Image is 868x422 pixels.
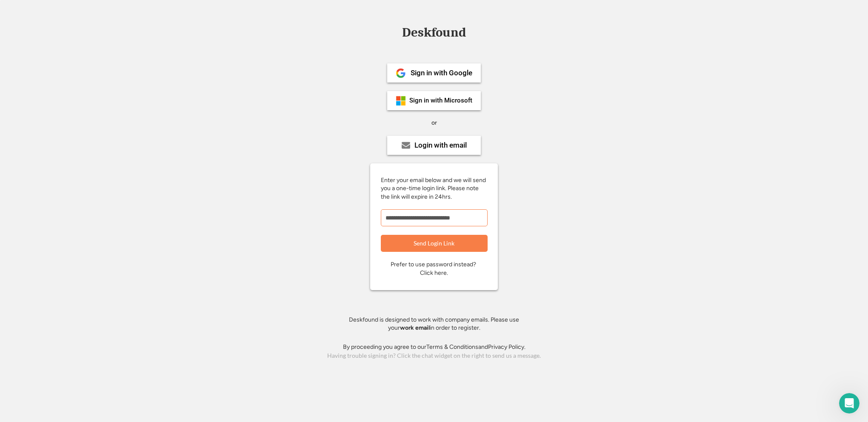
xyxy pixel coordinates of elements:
[431,119,437,127] div: or
[381,235,488,252] button: Send Login Link
[488,343,525,351] a: Privacy Policy.
[391,260,477,277] div: Prefer to use password instead? Click here.
[411,69,472,77] div: Sign in with Google
[409,97,472,104] div: Sign in with Microsoft
[396,96,406,106] img: ms-symbollockup_mssymbol_19.png
[414,142,467,149] div: Login with email
[343,343,525,351] div: By proceeding you agree to our and
[426,343,478,351] a: Terms & Conditions
[396,68,406,78] img: 1024px-Google__G__Logo.svg.png
[839,393,859,413] iframe: Intercom live chat
[400,324,430,331] strong: work email
[338,316,530,332] div: Deskfound is designed to work with company emails. Please use your in order to register.
[398,26,470,39] div: Deskfound
[381,176,487,201] div: Enter your email below and we will send you a one-time login link. Please note the link will expi...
